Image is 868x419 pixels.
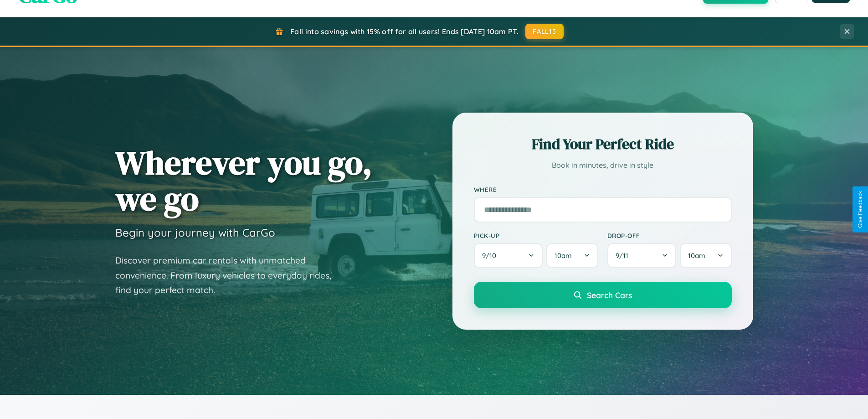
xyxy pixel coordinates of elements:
h2: Find Your Perfect Ride [474,134,732,154]
span: Fall into savings with 15% off for all users! Ends [DATE] 10am PT. [290,27,519,36]
div: Give Feedback [857,191,863,228]
p: Discover premium car rentals with unmatched convenience. From luxury vehicles to everyday rides, ... [115,253,343,298]
span: 10am [555,251,572,260]
span: Search Cars [587,290,632,300]
p: Book in minutes, drive in style [474,159,732,172]
button: 9/10 [474,243,543,268]
label: Pick-up [474,232,598,239]
h1: Wherever you go, we go [115,145,372,217]
button: FALL15 [525,24,564,39]
h3: Begin your journey with CarGo [115,226,275,239]
span: 9 / 11 [616,251,633,260]
label: Where [474,186,732,193]
button: Search Cars [474,282,732,308]
span: 9 / 10 [482,251,501,260]
button: 9/11 [607,243,677,268]
button: 10am [546,243,598,268]
label: Drop-off [607,232,732,239]
button: 10am [680,243,731,268]
span: 10am [688,251,705,260]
